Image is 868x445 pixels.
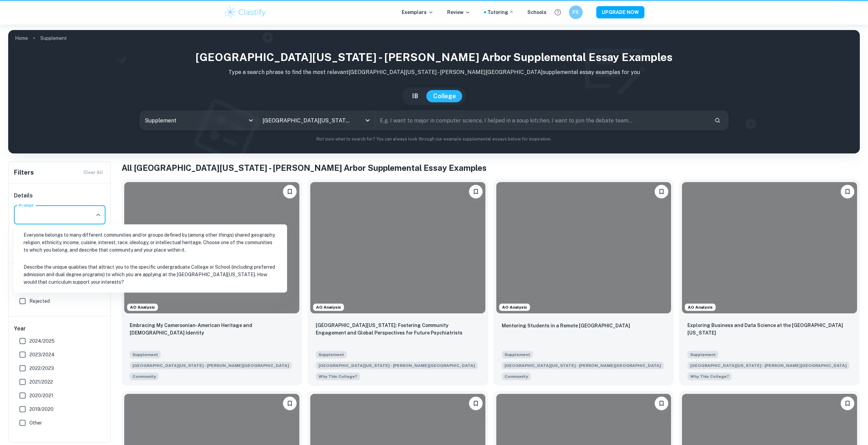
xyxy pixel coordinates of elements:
span: Community [132,373,156,380]
p: Review [447,9,470,16]
img: profile cover [8,30,860,153]
span: [GEOGRAPHIC_DATA][US_STATE] - [PERSON_NAME][GEOGRAPHIC_DATA] [502,362,664,369]
span: Describe the unique qualities that attract you to the specific undergraduate College or School (i... [687,372,732,380]
button: Bookmark [469,397,483,410]
p: Not sure what to search for? You can always look through our example supplemental essays below fo... [14,136,854,143]
button: Bookmark [841,397,854,410]
button: College [426,90,463,102]
p: Embracing My Cameroonian-American Heritage and LGBTQ+ Identity [130,322,294,337]
span: 2020/2021 [29,392,53,399]
h6: Details [14,192,105,200]
button: Bookmark [469,185,483,198]
span: 2024/2025 [29,337,55,345]
p: Exemplars [402,9,433,16]
button: Search [712,115,723,126]
h6: Year [14,325,105,333]
button: Close [94,210,103,220]
span: AO Analysis [127,304,158,310]
div: Supplement [140,111,257,130]
button: Bookmark [655,397,668,410]
button: Bookmark [841,185,854,198]
button: Bookmark [655,185,668,198]
span: Supplement [687,351,718,358]
span: Why This College? [318,373,357,380]
span: Community [504,373,528,380]
span: Supplement [130,351,161,358]
span: 2021/2022 [29,378,53,386]
p: Mentoring Students in a Remote Indian Village [502,322,630,329]
p: Exploring Business and Data Science at the University of Michigan [687,322,852,337]
label: Prompt [19,202,34,208]
button: Bookmark [283,397,297,410]
span: [GEOGRAPHIC_DATA][US_STATE] - [PERSON_NAME][GEOGRAPHIC_DATA] [130,362,292,369]
a: AO AnalysisBookmarkMentoring Students in a Remote Indian VillageSupplement[GEOGRAPHIC_DATA][US_ST... [494,179,674,386]
button: Help and Feedback [552,6,564,18]
span: Everyone belongs to many different communities and/or groups defined by (among other things) shar... [130,372,159,380]
span: [GEOGRAPHIC_DATA][US_STATE] - [PERSON_NAME][GEOGRAPHIC_DATA] [687,362,850,369]
span: 2023/2024 [29,351,55,358]
span: Why This College? [690,373,729,380]
span: Describe the unique qualities that attract you to the specific undergraduate College or School (i... [316,372,360,380]
span: AO Analysis [313,304,344,310]
button: Open [363,116,372,125]
span: 2022/2023 [29,365,54,372]
h6: Filters [14,168,34,177]
button: PX [569,5,583,19]
p: Supplement [40,34,67,42]
span: [GEOGRAPHIC_DATA][US_STATE] - [PERSON_NAME][GEOGRAPHIC_DATA] [316,362,478,369]
p: Type a search phrase to find the most relevant [GEOGRAPHIC_DATA][US_STATE] - [PERSON_NAME][GEOGRA... [14,68,854,76]
img: Clastify logo [224,5,267,19]
li: Everyone belongs to many different communities and/or groups defined by (among other things) shar... [17,227,284,258]
span: Other [29,419,42,427]
button: IB [405,90,425,102]
a: AO AnalysisBookmarkUniversity of Michigan: Fostering Community Engagement and Global Perspectives... [308,179,488,386]
a: AO AnalysisBookmarkExploring Business and Data Science at the University of MichiganSupplement[GE... [679,179,860,386]
span: Rejected [29,297,50,305]
button: Bookmark [283,185,297,198]
span: Everyone belongs to many different communities and/or groups defined by (among other things) shar... [502,372,531,380]
a: AO AnalysisBookmarkEmbracing My Cameroonian-American Heritage and LGBTQ+ IdentitySupplement[GEOGR... [122,179,302,386]
span: AO Analysis [685,304,715,310]
h1: [GEOGRAPHIC_DATA][US_STATE] - [PERSON_NAME] Arbor Supplemental Essay Examples [14,49,854,65]
p: University of Michigan: Fostering Community Engagement and Global Perspectives for Future Psychia... [316,322,480,337]
span: Supplement [502,351,533,358]
li: Describe the unique qualities that attract you to the specific undergraduate College or School (i... [17,259,284,290]
h1: All [GEOGRAPHIC_DATA][US_STATE] - [PERSON_NAME] Arbor Supplemental Essay Examples [122,162,860,174]
a: Home [15,33,28,43]
a: Schools [527,9,546,16]
span: Supplement [316,351,347,358]
input: E.g. I want to major in computer science, I helped in a soup kitchen, I want to join the debate t... [375,111,709,130]
h6: PX [572,9,580,16]
button: UPGRADE NOW [596,6,644,18]
span: AO Analysis [499,304,530,310]
span: 2019/2020 [29,405,54,413]
a: Tutoring [487,9,514,16]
